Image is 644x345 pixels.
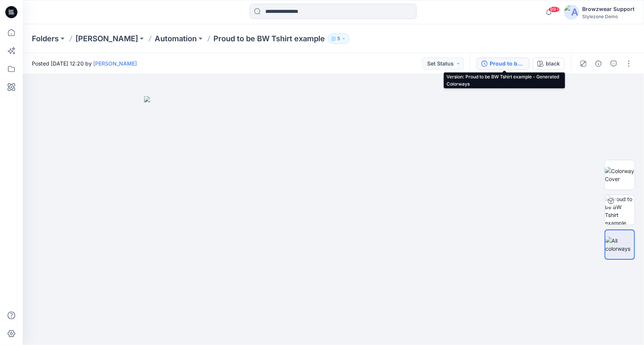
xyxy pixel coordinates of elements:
img: Colorway Cover [605,167,635,183]
div: Proud to be BW Tshirt example - Generated Colorways [490,59,525,68]
a: [PERSON_NAME] [93,60,137,67]
button: Proud to be BW Tshirt example - Generated Colorways [476,58,530,70]
div: Stylezone Demo [582,14,635,19]
a: Folders [32,33,59,44]
a: [PERSON_NAME] [75,33,138,44]
button: 5 [328,33,349,44]
span: Posted [DATE] 12:20 by [32,59,137,67]
p: 5 [337,34,340,43]
img: All colorways [605,237,634,253]
a: Automation [155,33,197,44]
div: black [546,59,560,68]
img: avatar [564,5,579,20]
button: black [533,58,565,70]
button: Details [592,58,605,70]
span: 99+ [548,6,560,12]
div: Browzwear Support [582,5,635,14]
img: Proud to be BW Tshirt example black [605,195,635,225]
p: Proud to be BW Tshirt example [213,33,325,44]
